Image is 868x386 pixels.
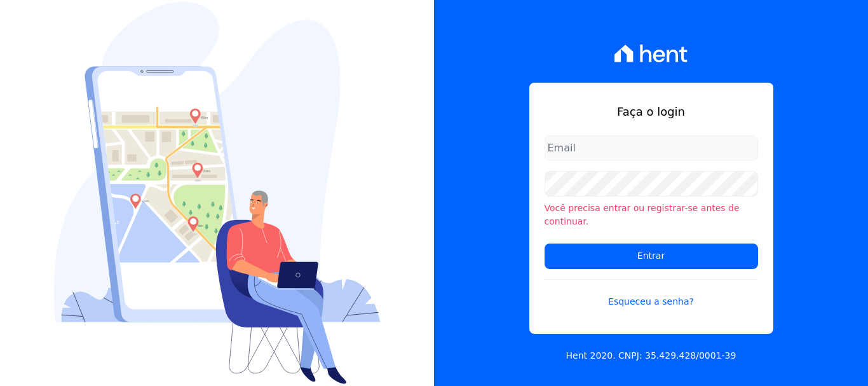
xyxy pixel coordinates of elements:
[566,349,736,362] p: Hent 2020. CNPJ: 35.429.428/0001-39
[545,103,758,120] h1: Faça o login
[545,244,758,269] input: Entrar
[545,279,758,308] a: Esqueceu a senha?
[545,202,758,228] li: Você precisa entrar ou registrar-se antes de continuar.
[54,2,381,384] img: Login
[545,135,758,161] input: Email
